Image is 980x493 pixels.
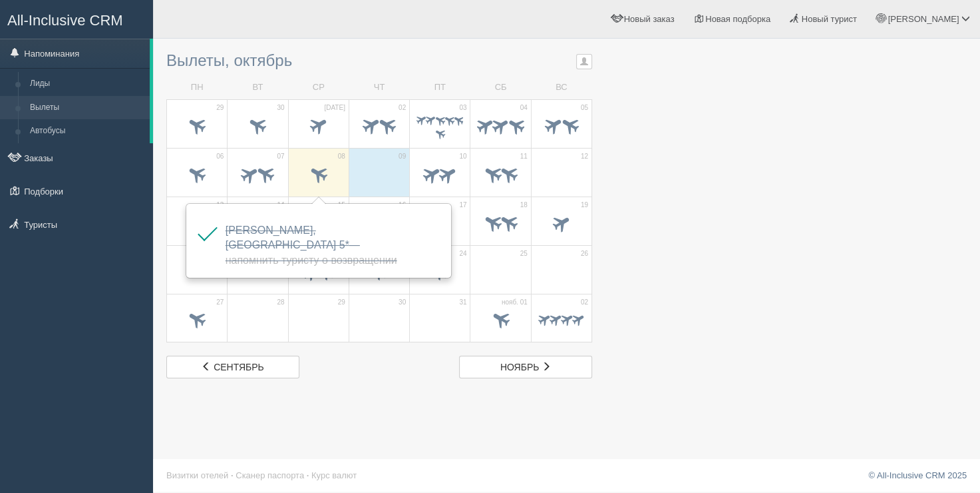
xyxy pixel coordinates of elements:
a: Вылеты [24,96,150,120]
span: 27 [216,298,224,307]
span: 12 [581,152,588,161]
a: © All-Inclusive CRM 2025 [868,470,967,480]
a: Курс валют [311,470,357,480]
span: 17 [459,201,466,210]
span: 13 [216,201,224,210]
a: Лиды [24,72,150,96]
span: 11 [520,152,528,161]
td: ПТ [410,76,470,99]
a: ноябрь [459,356,592,378]
span: 03 [459,103,466,113]
td: ПН [167,76,228,99]
td: СР [288,76,349,99]
td: ВС [531,76,591,99]
span: 15 [338,201,345,210]
span: 24 [459,249,466,258]
span: 04 [520,103,528,113]
span: 31 [459,298,466,307]
span: [PERSON_NAME] [888,14,959,24]
td: СБ [470,76,531,99]
span: 02 [399,103,406,113]
span: 18 [520,201,528,210]
span: Новый турист [802,14,857,24]
span: · [231,470,234,480]
span: 30 [399,298,406,307]
span: Новая подборка [705,14,770,24]
td: ЧТ [349,76,409,99]
span: All-Inclusive CRM [7,12,123,29]
span: [PERSON_NAME], [GEOGRAPHIC_DATA] 5* [226,225,397,266]
span: 28 [277,298,284,307]
span: 05 [581,103,588,113]
span: 29 [216,103,224,113]
span: ноябрь [500,362,540,372]
span: 14 [277,201,284,210]
span: 16 [399,201,406,210]
td: ВТ [228,76,288,99]
span: 10 [459,152,466,161]
a: Визитки отелей [166,470,228,480]
span: 29 [338,298,345,307]
span: 30 [277,103,284,113]
h3: Вылеты, октябрь [166,52,592,69]
span: Новый заказ [624,14,675,24]
span: нояб. 01 [502,298,528,307]
span: 02 [581,298,588,307]
a: сентябрь [166,356,299,378]
a: Автобусы [24,119,150,143]
a: [PERSON_NAME], [GEOGRAPHIC_DATA] 5*— Напомнить туристу о возвращении [226,225,397,266]
span: 08 [338,152,345,161]
span: · [307,470,309,480]
span: 06 [216,152,224,161]
span: 25 [520,249,528,258]
span: 26 [581,249,588,258]
span: 09 [399,152,406,161]
a: Сканер паспорта [236,470,304,480]
span: [DATE] [324,103,345,113]
span: 07 [277,152,284,161]
a: All-Inclusive CRM [1,1,152,37]
span: сентябрь [214,362,264,372]
span: 19 [581,201,588,210]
